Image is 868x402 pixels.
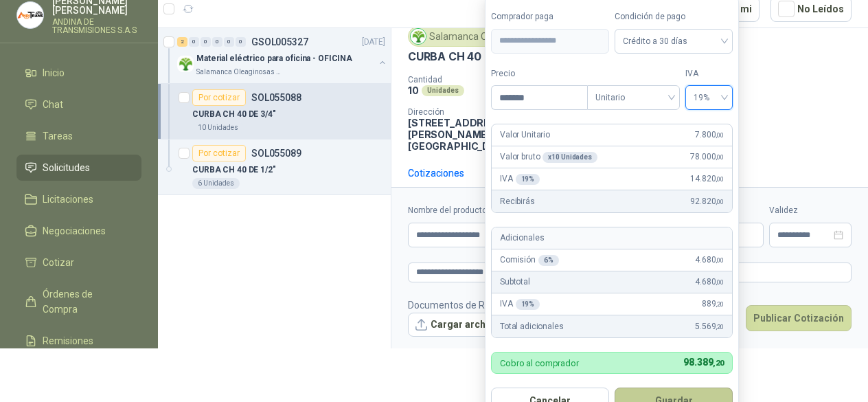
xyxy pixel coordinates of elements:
[158,139,391,195] a: Por cotizarSOL055089CURBA CH 40 DE 1/2"6 Unidades
[196,67,283,78] p: Salamanca Oleaginosas SAS
[43,129,73,144] span: Tareas
[224,37,234,47] div: 0
[158,84,391,139] a: Por cotizarSOL055088CURBA CH 40 DE 3/4"10 Unidades
[694,87,724,108] span: 19%
[683,357,724,368] span: 98.389
[236,37,246,47] div: 0
[43,255,74,270] span: Cotizar
[500,195,535,208] p: Recibirás
[538,255,559,266] div: 6 %
[716,323,724,331] span: ,20
[695,129,724,142] span: 7.800
[422,85,464,96] div: Unidades
[500,254,559,267] p: Comisión
[690,150,724,164] span: 78.000
[408,204,572,217] label: Nombre del producto
[192,145,246,161] div: Por cotizar
[716,278,724,286] span: ,00
[690,172,724,186] span: 14.820
[500,359,579,368] p: Cobro al comprador
[43,287,128,317] span: Órdenes de Compra
[408,117,534,152] p: [STREET_ADDRESS] Cali , [PERSON_NAME][GEOGRAPHIC_DATA]
[716,153,724,161] span: ,00
[43,192,93,207] span: Licitaciones
[16,60,141,86] a: Inicio
[746,305,852,331] button: Publicar Cotización
[43,333,93,348] span: Remisiones
[408,75,563,85] p: Cantidad
[500,129,550,142] p: Valor Unitario
[690,195,724,208] span: 92.820
[43,97,63,112] span: Chat
[52,18,141,34] p: ANDINA DE TRANSMISIONES S.A.S
[408,298,527,313] p: Documentos de Referencia
[408,26,562,47] div: Salamanca Oleaginosas SAS
[189,37,199,47] div: 0
[500,150,597,164] p: Valor bruto
[500,172,540,186] p: IVA
[542,152,597,163] div: x 10 Unidades
[43,160,90,175] span: Solicitudes
[685,67,733,80] label: IVA
[713,359,724,368] span: ,20
[192,122,244,133] div: 10 Unidades
[408,85,419,96] p: 10
[623,31,724,52] span: Crédito a 30 días
[192,89,246,106] div: Por cotizar
[716,131,724,139] span: ,00
[408,166,464,181] div: Cotizaciones
[177,34,388,78] a: 2 0 0 0 0 0 GSOL005327[DATE] Company LogoMaterial eléctrico para oficina - OFICINASalamanca Oleag...
[16,218,141,244] a: Negociaciones
[17,2,43,28] img: Company Logo
[695,254,724,267] span: 4.680
[500,276,530,289] p: Subtotal
[43,65,65,80] span: Inicio
[716,198,724,205] span: ,00
[16,123,141,149] a: Tareas
[212,37,222,47] div: 0
[16,155,141,181] a: Solicitudes
[251,37,308,47] p: GSOL005327
[716,256,724,264] span: ,00
[43,223,106,238] span: Negociaciones
[516,299,540,310] div: 19 %
[192,164,276,177] p: CURBA CH 40 DE 1/2"
[362,36,385,49] p: [DATE]
[695,320,724,333] span: 5.569
[500,320,564,333] p: Total adicionales
[192,108,276,121] p: CURBA CH 40 DE 3/4"
[16,281,141,322] a: Órdenes de Compra
[16,186,141,212] a: Licitaciones
[615,10,733,23] label: Condición de pago
[251,93,301,102] p: SOL055088
[201,37,211,47] div: 0
[716,175,724,183] span: ,00
[702,298,724,311] span: 889
[411,29,426,44] img: Company Logo
[516,174,540,185] div: 19 %
[16,249,141,276] a: Cotizar
[408,49,525,64] p: CURBA CH 40 DE 3/4"
[16,328,141,354] a: Remisiones
[716,300,724,308] span: ,20
[177,56,194,72] img: Company Logo
[177,37,187,47] div: 2
[196,52,352,65] p: Material eléctrico para oficina - OFICINA
[16,91,141,118] a: Chat
[408,107,534,117] p: Dirección
[192,178,240,189] div: 6 Unidades
[695,276,724,289] span: 4.680
[769,204,852,217] label: Validez
[491,10,609,23] label: Comprador paga
[500,232,544,245] p: Adicionales
[251,148,301,158] p: SOL055089
[408,313,507,337] button: Cargar archivo
[595,87,672,108] span: Unitario
[500,298,540,311] p: IVA
[491,67,587,80] label: Precio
